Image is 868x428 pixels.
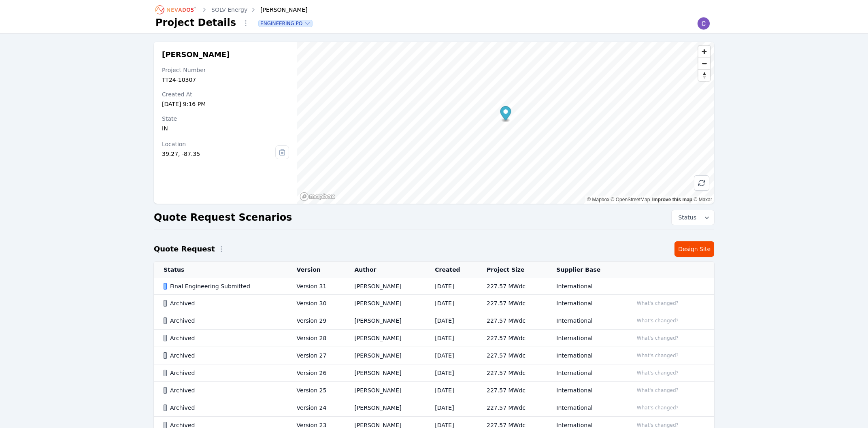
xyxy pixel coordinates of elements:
[477,347,547,364] td: 227.57 MWdc
[162,100,289,108] div: [DATE] 9:16 PM
[162,140,275,148] div: Location
[287,278,345,295] td: Version 31
[345,399,425,417] td: [PERSON_NAME]
[154,399,714,417] tr: ArchivedVersion 24[PERSON_NAME][DATE]227.57 MWdcInternationalWhat's changed?
[297,42,714,204] canvas: Map
[345,262,425,278] th: Author
[698,57,710,69] button: Zoom out
[633,368,682,377] button: What's changed?
[154,382,714,399] tr: ArchivedVersion 25[PERSON_NAME][DATE]227.57 MWdcInternationalWhat's changed?
[547,295,623,312] td: International
[287,364,345,382] td: Version 26
[675,213,696,221] span: Status
[287,347,345,364] td: Version 27
[164,404,283,412] div: Archived
[154,211,292,224] h2: Quote Request Scenarios
[154,364,714,382] tr: ArchivedVersion 26[PERSON_NAME][DATE]227.57 MWdcInternationalWhat's changed?
[287,312,345,330] td: Version 29
[547,399,623,417] td: International
[154,278,714,295] tr: Final Engineering SubmittedVersion 31[PERSON_NAME][DATE]227.57 MWdcInternational
[425,399,477,417] td: [DATE]
[154,312,714,330] tr: ArchivedVersion 29[PERSON_NAME][DATE]227.57 MWdcInternationalWhat's changed?
[425,382,477,399] td: [DATE]
[697,17,710,30] img: Carl Jackson
[672,210,714,225] button: Status
[633,351,682,360] button: What's changed?
[164,386,283,394] div: Archived
[300,192,335,201] a: Mapbox homepage
[155,3,308,16] nav: Breadcrumb
[547,382,623,399] td: International
[477,382,547,399] td: 227.57 MWdc
[477,330,547,347] td: 227.57 MWdc
[477,364,547,382] td: 227.57 MWdc
[162,66,289,74] div: Project Number
[287,330,345,347] td: Version 28
[633,316,682,325] button: What's changed?
[425,278,477,295] td: [DATE]
[500,106,511,123] div: Map marker
[611,197,650,202] a: OpenStreetMap
[698,70,710,81] span: Reset bearing to north
[547,330,623,347] td: International
[425,295,477,312] td: [DATE]
[674,241,714,257] a: Design Site
[164,369,283,377] div: Archived
[287,382,345,399] td: Version 25
[698,69,710,81] button: Reset bearing to north
[477,312,547,330] td: 227.57 MWdc
[547,262,623,278] th: Supplier Base
[477,278,547,295] td: 227.57 MWdc
[633,299,682,308] button: What's changed?
[425,262,477,278] th: Created
[162,50,289,60] h2: [PERSON_NAME]
[162,124,289,132] div: IN
[164,351,283,360] div: Archived
[164,334,283,342] div: Archived
[287,262,345,278] th: Version
[345,295,425,312] td: [PERSON_NAME]
[164,282,283,290] div: Final Engineering Submitted
[162,76,289,84] div: TT24-10307
[477,295,547,312] td: 227.57 MWdc
[154,295,714,312] tr: ArchivedVersion 30[PERSON_NAME][DATE]227.57 MWdcInternationalWhat's changed?
[249,6,307,14] div: [PERSON_NAME]
[154,347,714,364] tr: ArchivedVersion 27[PERSON_NAME][DATE]227.57 MWdcInternationalWhat's changed?
[162,150,275,158] div: 39.27, -87.35
[345,312,425,330] td: [PERSON_NAME]
[547,312,623,330] td: International
[162,115,289,123] div: State
[287,295,345,312] td: Version 30
[652,197,692,202] a: Improve this map
[162,90,289,98] div: Created At
[477,262,547,278] th: Project Size
[698,46,710,57] button: Zoom in
[345,364,425,382] td: [PERSON_NAME]
[477,399,547,417] td: 227.57 MWdc
[345,330,425,347] td: [PERSON_NAME]
[425,312,477,330] td: [DATE]
[587,197,609,202] a: Mapbox
[425,364,477,382] td: [DATE]
[425,347,477,364] td: [DATE]
[547,364,623,382] td: International
[154,330,714,347] tr: ArchivedVersion 28[PERSON_NAME][DATE]227.57 MWdcInternationalWhat's changed?
[345,382,425,399] td: [PERSON_NAME]
[154,243,215,255] h2: Quote Request
[345,347,425,364] td: [PERSON_NAME]
[164,317,283,325] div: Archived
[287,399,345,417] td: Version 24
[633,334,682,343] button: What's changed?
[547,347,623,364] td: International
[345,278,425,295] td: [PERSON_NAME]
[211,6,247,14] a: SOLV Energy
[425,330,477,347] td: [DATE]
[259,20,312,27] button: Engineering PO
[633,403,682,412] button: What's changed?
[154,262,287,278] th: Status
[155,16,236,29] h1: Project Details
[164,299,283,307] div: Archived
